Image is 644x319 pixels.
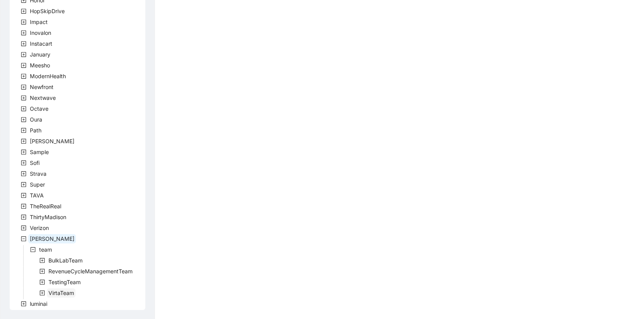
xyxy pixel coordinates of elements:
span: TAVA [30,192,44,199]
span: minus-square [30,247,36,252]
span: BulkLabTeam [48,257,83,264]
span: plus-square [21,74,26,79]
span: plus-square [21,139,26,144]
span: plus-square [21,193,26,198]
span: [PERSON_NAME] [30,235,74,242]
span: January [28,50,52,59]
span: Path [30,127,41,134]
span: Nextwave [28,93,57,103]
span: plus-square [21,63,26,68]
span: plus-square [21,95,26,101]
span: plus-square [21,171,26,177]
span: Sofi [30,159,40,166]
span: plus-square [21,41,26,46]
span: HopSkipDrive [28,7,66,16]
span: Verizon [28,223,50,233]
span: Nextwave [30,94,56,101]
span: RevenueCycleManagementTeam [48,268,133,274]
span: Rothman [28,137,76,146]
span: plus-square [40,269,45,274]
span: Sample [30,149,49,155]
span: minus-square [21,236,26,242]
span: Meesho [28,61,52,70]
span: Instacart [30,40,52,47]
span: plus-square [21,52,26,57]
span: Strava [28,169,48,178]
span: Inovalon [30,29,51,36]
span: luminai [28,299,49,309]
span: plus-square [40,258,45,263]
span: plus-square [21,204,26,209]
span: Inovalon [28,28,53,38]
span: plus-square [21,106,26,111]
span: plus-square [21,182,26,187]
span: Path [28,126,43,135]
span: plus-square [40,280,45,285]
span: Newfront [28,82,55,92]
span: TestingTeam [48,279,81,285]
span: TAVA [28,191,45,200]
span: Sofi [28,158,41,168]
span: VirtaTeam [47,288,76,298]
span: Super [30,181,45,188]
span: Super [28,180,46,189]
span: luminai [30,300,47,307]
span: plus-square [21,160,26,166]
span: RevenueCycleManagementTeam [47,267,134,276]
span: Verizon [30,225,49,231]
span: BulkLabTeam [47,256,84,265]
span: January [30,51,50,58]
span: plus-square [40,290,45,296]
span: ModernHealth [30,73,66,79]
span: team [38,245,53,254]
span: Oura [30,116,42,123]
span: plus-square [21,128,26,133]
span: ModernHealth [28,72,67,81]
span: [PERSON_NAME] [30,138,74,144]
span: plus-square [21,30,26,36]
span: TestingTeam [47,278,82,287]
span: Meesho [30,62,50,69]
span: ThirtyMadison [28,213,68,222]
span: plus-square [21,84,26,90]
span: plus-square [21,117,26,122]
span: ThirtyMadison [30,214,66,220]
span: plus-square [21,149,26,155]
span: Sample [28,147,50,157]
span: plus-square [21,301,26,307]
span: Oura [28,115,44,124]
span: team [39,246,52,253]
span: Strava [30,170,46,177]
span: HopSkipDrive [30,8,65,14]
span: VirtaTeam [48,290,74,296]
span: plus-square [21,19,26,25]
span: Impact [28,17,49,27]
span: Impact [30,19,48,25]
span: plus-square [21,9,26,14]
span: Octave [30,105,48,112]
span: Newfront [30,84,53,90]
span: Instacart [28,39,54,48]
span: Virta [28,234,76,244]
span: plus-square [21,225,26,231]
span: TheRealReal [28,202,63,211]
span: plus-square [21,214,26,220]
span: Octave [28,104,50,113]
span: TheRealReal [30,203,61,209]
